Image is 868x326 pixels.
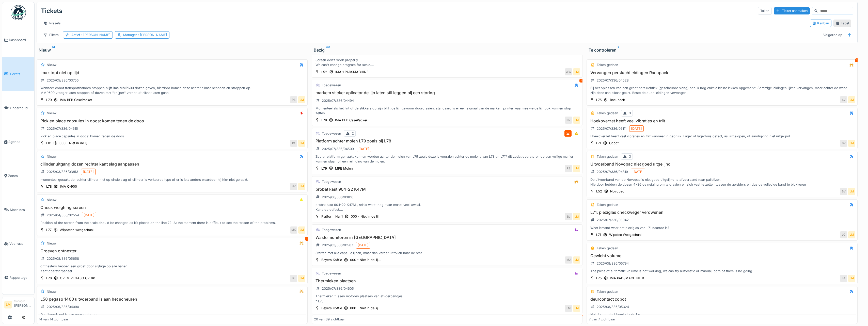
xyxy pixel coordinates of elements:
[774,7,810,14] div: Ticket aanmaken
[326,47,330,53] sup: 39
[596,189,602,194] div: L52
[298,226,305,234] div: LM
[8,139,32,144] span: Agenda
[2,227,34,261] a: Voorraad
[47,111,56,116] div: Nieuw
[579,79,583,83] div: 4
[46,184,52,189] div: L78
[39,264,305,273] div: ontnesters hebben een groef door slijtage op alle banen Kant operatorpaneel. Hierdoor werkt het o...
[597,126,626,131] div: 2025/07/336/05111
[41,31,61,39] div: Filters
[629,154,631,159] div: 3
[321,70,327,74] div: L52
[358,243,369,248] div: [DATE]
[47,169,78,174] div: 2025/03/336/01853
[589,47,856,53] div: Te controleren
[352,131,354,136] div: 2
[573,165,580,172] div: LM
[597,304,629,309] div: 2025/08/336/05324
[39,297,305,302] h3: L58 pegaso 1400 uitvoerband is aan het scheuren
[2,193,34,227] a: Machines
[39,249,305,253] h3: Groeven ontnester
[2,261,34,295] a: Rapportage
[335,70,369,74] div: IMA 1 PADSMACHINE
[9,72,32,76] span: Tickets
[848,140,855,147] div: LM
[565,117,572,124] div: NV
[565,256,572,264] div: MJ
[314,47,581,53] div: Bezig
[4,301,12,308] li: LM
[321,306,342,311] div: Beyers Koffie
[60,276,95,281] div: OPEM PEGASO CR-8P
[573,305,580,312] div: LM
[314,187,580,192] h3: probat kast 904-22 K47M
[123,32,167,37] div: Manager
[589,225,855,230] div: Weet iemand waar het plexiglas van L71 naartoe is?
[298,140,305,147] div: LM
[633,169,643,174] div: [DATE]
[589,86,855,95] div: Bij het oplossen van een groot persluchtlek (gescheurde slang) heb ik nog enkele kleine lekken op...
[840,188,847,195] div: BV
[41,4,62,18] div: Tickets
[589,297,855,302] h3: deurcontact cobot
[848,188,855,195] div: LM
[59,141,90,145] div: 000 - Niet in de lij...
[314,106,580,116] div: Momenteel als het lint of de stikkers op zijn blijft de lijn gewoon doordraaien. standaard is er ...
[848,231,855,238] div: LM
[573,117,580,124] div: LM
[596,141,601,145] div: L71
[47,241,56,246] div: Nieuw
[322,83,341,88] div: Toegewezen
[305,237,309,241] div: 1
[47,154,56,159] div: Nieuw
[8,173,32,178] span: Zones
[290,96,297,103] div: PS
[589,119,855,123] h3: Hoekoverzet heeft veel vibraties en trilt
[47,256,79,261] div: 2025/08/336/05658
[2,57,34,91] a: Tickets
[322,98,354,103] div: 2025/07/336/04494
[565,213,572,220] div: BL
[47,198,56,202] div: Nieuw
[350,306,381,311] div: 000 - Niet in de lij...
[322,286,354,291] div: 2025/07/336/04605
[836,21,849,26] div: Tabel
[573,213,580,220] div: LM
[335,118,367,123] div: IMA BFB CasePacker
[321,166,327,171] div: L79
[322,146,354,151] div: 2025/07/336/04509
[597,154,618,159] div: Taken gedaan
[60,97,92,102] div: IMA BFB CasePacker
[597,289,618,294] div: Taken gedaan
[47,213,79,218] div: 2025/04/336/02554
[321,214,343,219] div: Platform Hal 1
[47,126,78,131] div: 2025/07/336/04615
[314,58,580,67] div: Screen don't work properly. We can't change program for scale. The touch don't work
[596,276,602,281] div: L75
[573,256,580,264] div: LM
[321,257,342,262] div: Beyers Koffie
[39,86,305,95] div: Wanneer cobot transportbanden stoppen blijft ima MMP600 dozen geven, hierdoor komen deze achter e...
[597,202,618,207] div: Taken gedaan
[46,227,52,232] div: L77
[812,21,829,26] div: Kanban
[596,97,602,102] div: L75
[41,20,63,27] div: Presets
[589,162,855,167] h3: UItvoerband Novopac niet goed uitgelijnd
[565,305,572,312] div: LM
[597,111,618,116] div: Taken gedaan
[358,146,369,151] div: [DATE]
[573,68,580,75] div: LM
[14,299,32,303] div: Manager
[71,32,111,37] div: Actief
[589,269,855,273] div: The piece of automatic volume is not working, we can try automatic or manual, both of them is no ...
[137,33,167,37] span: : [PERSON_NAME]
[840,140,847,147] div: BV
[855,58,859,62] div: 1
[298,183,305,190] div: LM
[60,227,93,232] div: Wipotech weegschaal
[52,47,55,53] sup: 14
[597,169,628,174] div: 2025/07/336/04819
[2,125,34,159] a: Agenda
